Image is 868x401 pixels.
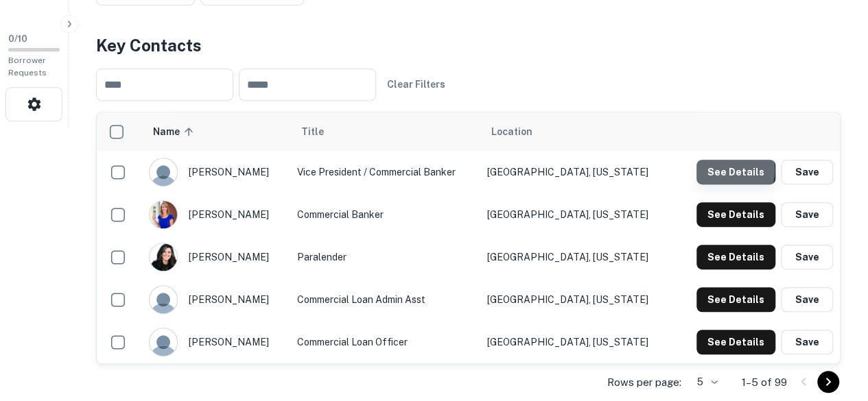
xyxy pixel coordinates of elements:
div: 5 [687,372,720,392]
span: Name [153,123,198,140]
td: [GEOGRAPHIC_DATA], [US_STATE] [480,278,674,321]
span: Location [491,123,532,140]
div: scrollable content [97,112,840,363]
button: See Details [696,202,775,227]
iframe: Chat Widget [799,291,868,357]
div: [PERSON_NAME] [149,200,283,229]
button: See Details [696,330,775,354]
div: [PERSON_NAME] [149,285,283,314]
td: [GEOGRAPHIC_DATA], [US_STATE] [480,193,674,236]
div: [PERSON_NAME] [149,243,283,271]
td: Vice President / Commercial Banker [290,151,480,193]
td: Commercial Loan Officer [290,321,480,363]
button: Save [781,245,833,269]
td: Paralender [290,236,480,278]
span: Title [301,123,342,140]
button: Save [781,330,833,354]
span: Borrower Requests [8,56,47,77]
button: See Details [696,287,775,312]
h4: Key Contacts [96,33,841,58]
p: Rows per page: [607,374,681,391]
button: Go to next page [817,371,839,393]
button: Save [781,160,833,184]
button: Clear Filters [382,72,451,97]
button: See Details [696,245,775,269]
div: [PERSON_NAME] [149,328,283,356]
img: 1517073278150 [150,201,177,228]
td: Commercial Loan Admin Asst [290,278,480,321]
button: See Details [696,160,775,184]
p: 1–5 of 99 [742,374,787,391]
th: Title [290,112,480,151]
span: 0 / 10 [8,34,27,44]
img: 9c8pery4andzj6ohjkjp54ma2 [150,286,177,313]
div: [PERSON_NAME] [149,158,283,186]
img: 9c8pery4andzj6ohjkjp54ma2 [150,328,177,356]
img: 1738805996552 [150,243,177,271]
td: [GEOGRAPHIC_DATA], [US_STATE] [480,151,674,193]
td: Commercial Banker [290,193,480,236]
button: Save [781,202,833,227]
th: Name [142,112,290,151]
th: Location [480,112,674,151]
td: [GEOGRAPHIC_DATA], [US_STATE] [480,321,674,363]
td: [GEOGRAPHIC_DATA], [US_STATE] [480,236,674,278]
img: 9c8pery4andzj6ohjkjp54ma2 [150,158,177,186]
button: Save [781,287,833,312]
